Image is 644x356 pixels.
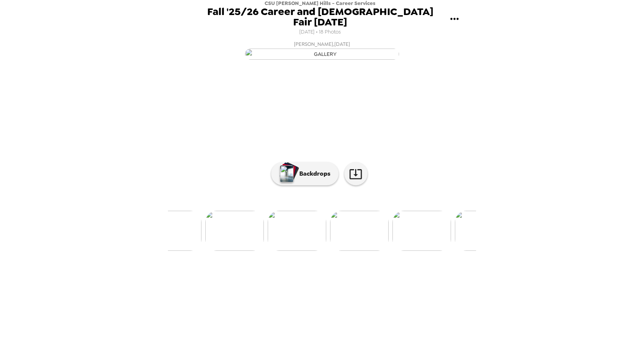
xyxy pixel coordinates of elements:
img: gallery [392,211,451,251]
img: gallery [330,211,389,251]
span: Fall '25/26 Career and [DEMOGRAPHIC_DATA] Fair [DATE] [199,7,442,27]
span: [DATE] • 18 Photos [299,27,341,37]
img: gallery [268,211,326,251]
button: Backdrops [271,162,339,185]
span: [PERSON_NAME] , [DATE] [294,40,350,49]
p: Backdrops [295,169,330,178]
button: gallery menu [442,6,467,31]
button: [PERSON_NAME],[DATE] [168,37,476,62]
img: gallery [245,49,399,60]
img: gallery [143,211,201,251]
img: gallery [455,211,513,251]
img: gallery [205,211,264,251]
